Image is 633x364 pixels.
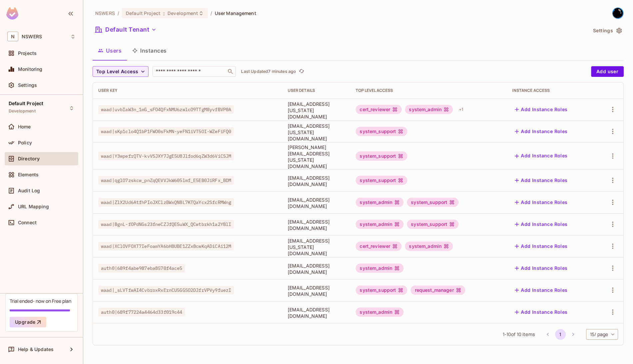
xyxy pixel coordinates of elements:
span: [EMAIL_ADDRESS][DOMAIN_NAME] [287,284,345,297]
button: Top Level Access [93,66,149,77]
button: Add Instance Roles [512,151,570,161]
img: SReyMgAAAABJRU5ErkJggg== [6,7,18,20]
span: Policy [18,140,32,145]
span: [EMAIL_ADDRESS][US_STATE][DOMAIN_NAME] [287,101,345,120]
button: Add Instance Roles [512,126,570,137]
div: Instance Access [512,88,590,93]
div: system_admin [356,264,404,273]
span: the active workspace [95,10,115,16]
div: User Key [98,88,277,93]
button: Settings [590,25,624,36]
span: waad|sKp1clo4Q1bP1FWO0sFkMN-yeFN1iVT5OI-WZeFiFQ0 [98,127,234,136]
span: Monitoring [18,67,43,72]
button: Add Instance Roles [512,104,570,115]
span: waad|BgnL-fOPdNGs23fneCZJfQESuWX_QCwtbrkh1a2YBlI [98,220,234,229]
div: system_support [407,198,459,207]
div: system_admin [356,198,404,207]
div: Trial ended- now on Free plan [10,298,71,304]
span: Help & Updates [18,347,54,352]
button: Instances [127,42,172,59]
span: auth0|689f77224a4464d33f019c44 [98,308,185,316]
span: Top Level Access [96,68,138,76]
span: [EMAIL_ADDRESS][DOMAIN_NAME] [287,175,345,187]
span: [EMAIL_ADDRESS][DOMAIN_NAME] [287,197,345,209]
div: + 1 [456,104,466,115]
span: Workspace: NSWERS [22,34,42,39]
span: Projects [18,51,37,56]
div: system_admin [356,307,404,317]
span: waad|uvbIaW3n_1mG_sFO4QFxNMU6zwlcO9TTgM8yvfBVP0A [98,105,234,114]
span: N [7,32,18,41]
span: Directory [18,156,40,161]
button: Upgrade [10,317,46,327]
button: Add Instance Roles [512,219,570,230]
span: : [163,11,165,16]
div: system_admin [356,220,404,229]
span: auth0|689f4abe987eba8570f4ace5 [98,264,185,273]
span: waad|XClOVFOXT7IeFoamYA6bH8UBE1ZZx8cwKqADiCAi12M [98,242,234,251]
span: Connect [18,220,37,225]
div: system_admin [405,242,453,251]
div: 15 / page [586,329,618,340]
div: system_support [356,127,407,136]
button: page 1 [555,329,566,340]
div: User Details [287,88,345,93]
span: Settings [18,83,37,88]
span: Default Project [126,10,160,16]
span: Development [167,10,198,16]
button: Users [93,42,127,59]
span: Default Project [9,101,43,106]
button: Add Instance Roles [512,175,570,186]
span: waad|ZlX2Ud6AtfhPIoJXClzBWxQN8L7KTQaYcx2SfcRMWng [98,198,234,207]
p: Last Updated 7 minutes ago [241,69,296,74]
div: cert_reviewer [356,242,402,251]
div: system_support [356,151,407,161]
span: Elements [18,172,39,177]
span: Development [9,108,36,114]
span: URL Mapping [18,204,49,209]
span: Home [18,124,31,129]
div: request_manager [411,285,465,295]
button: Add Instance Roles [512,307,570,317]
button: Add Instance Roles [512,241,570,252]
button: Add Instance Roles [512,197,570,208]
div: system_support [356,176,407,185]
span: waad|_sLVTfwAI4CvbroxRxErnCU5GGSO2DJfrVPVy9fuezI [98,286,234,294]
li: / [210,10,212,16]
div: system_support [356,285,407,295]
img: Andrew Tarr [612,8,623,19]
span: Click to refresh data [296,68,305,76]
span: [EMAIL_ADDRESS][DOMAIN_NAME] [287,306,345,319]
span: [PERSON_NAME][EMAIL_ADDRESS][US_STATE][DOMAIN_NAME] [287,144,345,169]
span: User Management [215,10,256,16]
span: [EMAIL_ADDRESS][DOMAIN_NAME] [287,219,345,231]
span: Audit Log [18,188,40,193]
span: [EMAIL_ADDRESS][US_STATE][DOMAIN_NAME] [287,238,345,257]
div: cert_reviewer [356,105,402,114]
span: [EMAIL_ADDRESS][US_STATE][DOMAIN_NAME] [287,123,345,142]
nav: pagination navigation [541,329,579,340]
span: waad|Y3wpefrQTV-kvVSJXY7JgE5U8Jlfod6qZW3d6ViCSJM [98,152,234,160]
span: waad|qglO7zskcw_pnZqQEVVJkW605lmf_E5EB0JiRFx_BDM [98,176,234,185]
span: [EMAIL_ADDRESS][DOMAIN_NAME] [287,263,345,275]
div: system_admin [405,105,453,114]
div: system_support [407,220,459,229]
button: Add Instance Roles [512,285,570,295]
div: Top Level Access [356,88,501,93]
button: Default Tenant [93,24,159,35]
span: refresh [299,68,304,75]
button: Add Instance Roles [512,263,570,273]
button: refresh [297,68,305,76]
li: / [118,10,119,16]
span: 1 - 10 of 10 items [502,331,534,338]
button: Add user [591,66,624,77]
